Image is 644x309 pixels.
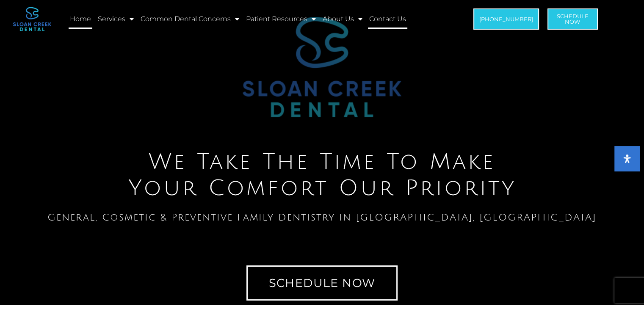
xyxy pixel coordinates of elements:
img: logo [13,7,51,31]
h2: We Take The Time To Make Your Comfort Our Priority [4,149,640,202]
a: Services [97,9,135,29]
img: Sloan Creek Dental Logo [243,17,401,117]
span: [PHONE_NUMBER] [479,17,533,22]
h1: General, Cosmetic & Preventive Family Dentistry in [GEOGRAPHIC_DATA], [GEOGRAPHIC_DATA] [4,212,640,222]
span: Schedule Now [557,14,589,25]
a: Contact Us [368,9,407,29]
a: Home [69,9,92,29]
a: Schedule Now [246,265,398,301]
a: ScheduleNow [547,8,598,30]
a: Patient Resources [245,9,317,29]
button: Open Accessibility Panel [614,146,640,171]
a: About Us [321,9,364,29]
nav: Menu [69,9,442,29]
a: [PHONE_NUMBER] [473,8,539,30]
span: Schedule Now [269,277,376,289]
a: Common Dental Concerns [139,9,240,29]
